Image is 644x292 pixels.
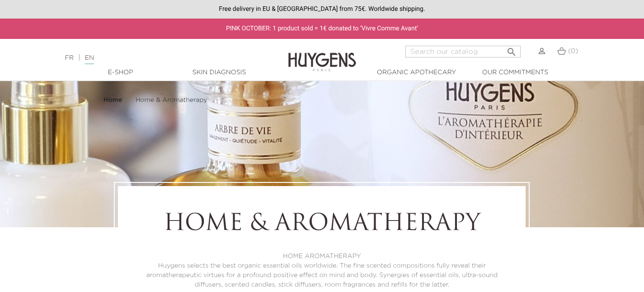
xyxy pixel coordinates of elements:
[75,68,166,77] a: E-Shop
[65,55,74,61] a: FR
[506,44,517,55] i: 
[103,96,124,104] a: Home
[143,211,501,238] h1: Home & Aromatherapy
[288,38,356,73] img: Huygens
[143,252,501,261] p: HOME AROMATHERAPY
[85,55,94,64] a: EN
[503,43,520,55] button: 
[371,68,462,77] a: Organic Apothecary
[405,46,521,57] input: Search
[136,97,207,103] span: Home & Aromatherapy
[136,96,207,104] a: Home & Aromatherapy
[103,97,122,103] strong: Home
[568,48,578,54] span: (0)
[143,261,501,290] p: Huygens selects the best organic essential oils worldwide. The fine scented compositions fully re...
[470,68,560,77] a: Our commitments
[61,53,262,63] div: |
[174,68,264,77] a: Skin Diagnosis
